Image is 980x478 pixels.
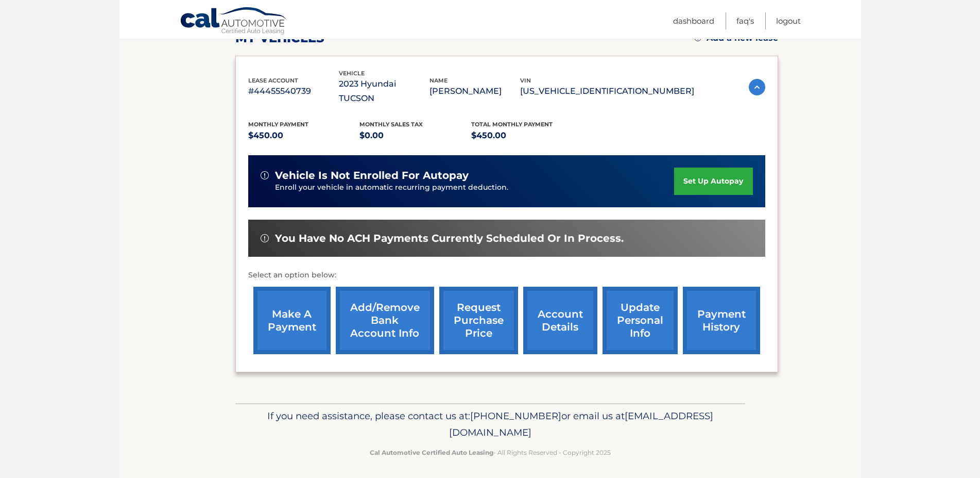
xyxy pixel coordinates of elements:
p: - All Rights Reserved - Copyright 2025 [242,447,738,458]
p: If you need assistance, please contact us at: or email us at [242,408,738,441]
p: $450.00 [248,128,360,143]
span: vehicle is not enrolled for autopay [275,169,469,182]
span: Monthly sales Tax [359,121,423,128]
img: accordion-active.svg [749,79,765,95]
span: vehicle [339,70,365,77]
a: Dashboard [673,12,714,29]
a: request purchase price [439,287,518,354]
span: Total Monthly Payment [471,121,553,128]
p: [PERSON_NAME] [429,84,520,98]
a: Add/Remove bank account info [336,287,434,354]
span: [EMAIL_ADDRESS][DOMAIN_NAME] [449,410,713,438]
p: #44455540739 [248,84,339,98]
span: [PHONE_NUMBER] [470,410,561,422]
p: Enroll your vehicle in automatic recurring payment deduction. [275,182,675,193]
span: name [429,77,448,84]
a: Cal Automotive [180,7,288,37]
p: $450.00 [471,128,583,143]
a: set up autopay [674,168,752,195]
p: Select an option below: [248,269,765,282]
span: You have no ACH payments currently scheduled or in process. [275,232,624,245]
p: 2023 Hyundai TUCSON [339,77,429,106]
img: alert-white.svg [261,171,269,179]
span: lease account [248,77,298,84]
strong: Cal Automotive Certified Auto Leasing [370,449,493,456]
a: account details [523,287,597,354]
a: update personal info [603,287,678,354]
p: $0.00 [359,128,471,143]
span: vin [520,77,531,84]
p: [US_VEHICLE_IDENTIFICATION_NUMBER] [520,84,694,98]
a: make a payment [253,287,331,354]
a: FAQ's [736,12,754,29]
a: payment history [683,287,760,354]
span: Monthly Payment [248,121,308,128]
a: Logout [776,12,801,29]
img: alert-white.svg [261,234,269,242]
